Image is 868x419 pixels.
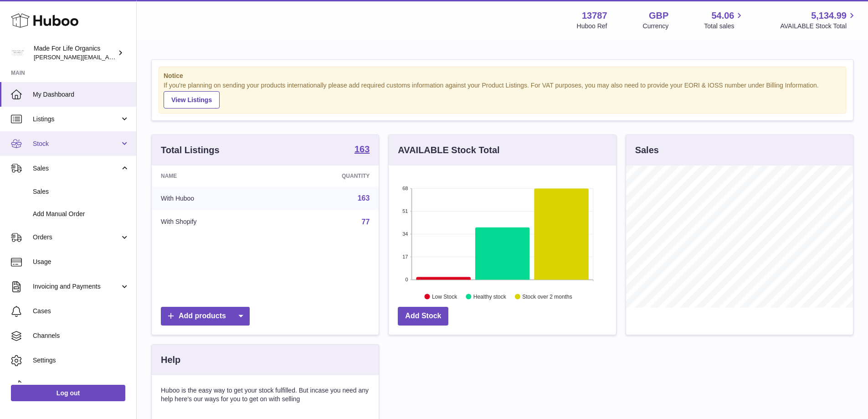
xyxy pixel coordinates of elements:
[161,144,220,156] h3: Total Listings
[34,53,231,61] span: [PERSON_NAME][EMAIL_ADDRESS][PERSON_NAME][DOMAIN_NAME]
[811,10,847,22] span: 5,134.99
[403,208,408,214] text: 51
[33,381,129,389] span: Returns
[635,144,659,156] h3: Sales
[152,186,274,210] td: With Huboo
[643,22,669,31] div: Currency
[33,164,120,173] span: Sales
[33,258,129,266] span: Usage
[33,331,129,340] span: Channels
[33,307,129,316] span: Cases
[33,356,129,365] span: Settings
[398,307,448,326] a: Add Stock
[33,115,120,124] span: Listings
[164,81,841,109] div: If you're planning on sending your products internationally please add required customs informati...
[164,91,220,109] a: View Listings
[354,145,370,155] a: 163
[33,90,129,99] span: My Dashboard
[161,354,180,366] h3: Help
[354,145,370,154] strong: 163
[11,46,25,60] img: geoff.winwood@madeforlifeorganics.com
[582,10,607,22] strong: 13787
[406,277,408,282] text: 0
[704,10,745,31] a: 54.06 Total sales
[34,44,116,62] div: Made For Life Organics
[358,194,370,202] a: 163
[403,254,408,259] text: 17
[398,144,499,156] h3: AVAILABLE Stock Total
[33,187,129,196] span: Sales
[164,72,841,80] strong: Notice
[523,293,572,300] text: Stock over 2 months
[780,10,857,31] a: 5,134.99 AVAILABLE Stock Total
[473,293,507,300] text: Healthy stock
[403,186,408,191] text: 68
[11,385,125,401] a: Log out
[161,386,370,403] p: Huboo is the easy way to get your stock fulfilled. But incase you need any help here's our ways f...
[649,10,668,22] strong: GBP
[432,293,457,300] text: Low Stock
[33,282,120,291] span: Invoicing and Payments
[362,218,370,226] a: 77
[711,10,734,22] span: 54.06
[577,22,607,31] div: Huboo Ref
[33,233,120,242] span: Orders
[33,210,129,218] span: Add Manual Order
[704,22,745,31] span: Total sales
[33,140,120,148] span: Stock
[161,307,250,326] a: Add products
[403,231,408,237] text: 34
[780,22,857,31] span: AVAILABLE Stock Total
[152,166,274,186] th: Name
[152,210,274,234] td: With Shopify
[274,166,379,186] th: Quantity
